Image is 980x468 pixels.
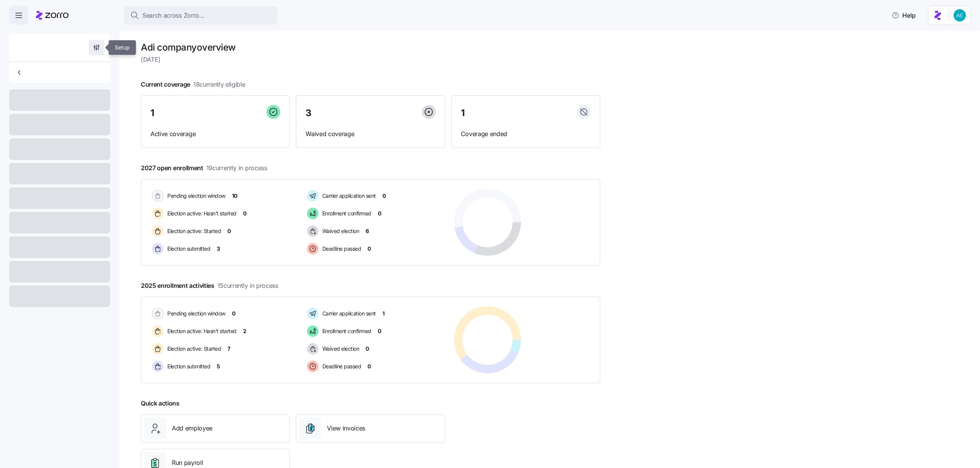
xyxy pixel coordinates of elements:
[227,227,231,235] span: 0
[165,245,210,253] span: Election submitted
[320,345,359,353] span: Waived election
[227,345,230,353] span: 7
[378,210,381,217] span: 0
[892,11,916,20] span: Help
[165,327,237,335] span: Election active: Hasn't started
[320,192,376,200] span: Carrier application sent
[165,363,210,370] span: Election submitted
[885,8,922,23] button: Help
[193,80,245,89] span: 18 currently eligible
[320,210,371,217] span: Enrollment confirmed
[165,192,225,200] span: Pending election window
[217,281,278,291] span: 15 currently in process
[243,210,247,217] span: 0
[172,458,203,468] span: Run payroll
[150,129,280,139] span: Active coverage
[461,108,465,118] span: 1
[320,363,361,370] span: Deadline passed
[165,227,221,235] span: Election active: Started
[243,327,247,335] span: 2
[165,210,237,217] span: Election active: Hasn't started
[141,399,180,408] span: Quick actions
[320,227,359,235] span: Waived election
[378,327,381,335] span: 0
[367,363,371,370] span: 0
[142,11,204,20] span: Search across Zorro...
[382,310,385,317] span: 1
[327,424,365,433] span: View invoices
[320,327,371,335] span: Enrollment confirmed
[141,163,267,173] span: 2027 open enrollment
[124,6,277,25] button: Search across Zorro...
[150,108,154,118] span: 1
[141,55,600,64] span: [DATE]
[165,345,221,353] span: Election active: Started
[232,192,237,200] span: 10
[366,345,369,353] span: 0
[141,281,278,291] span: 2025 enrollment activities
[320,310,376,317] span: Carrier application sent
[165,310,225,317] span: Pending election window
[382,192,386,200] span: 0
[461,129,591,139] span: Coverage ended
[367,245,371,253] span: 0
[320,245,361,253] span: Deadline passed
[305,108,312,118] span: 3
[141,80,245,89] span: Current coverage
[217,245,220,253] span: 3
[232,310,235,317] span: 0
[366,227,369,235] span: 6
[206,163,267,173] span: 19 currently in process
[141,41,600,53] h1: Adi company overview
[305,129,435,139] span: Waived coverage
[172,424,212,433] span: Add employee
[217,363,220,370] span: 5
[954,9,966,21] img: ca973f03d24a815f37a81e3b235f59b8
